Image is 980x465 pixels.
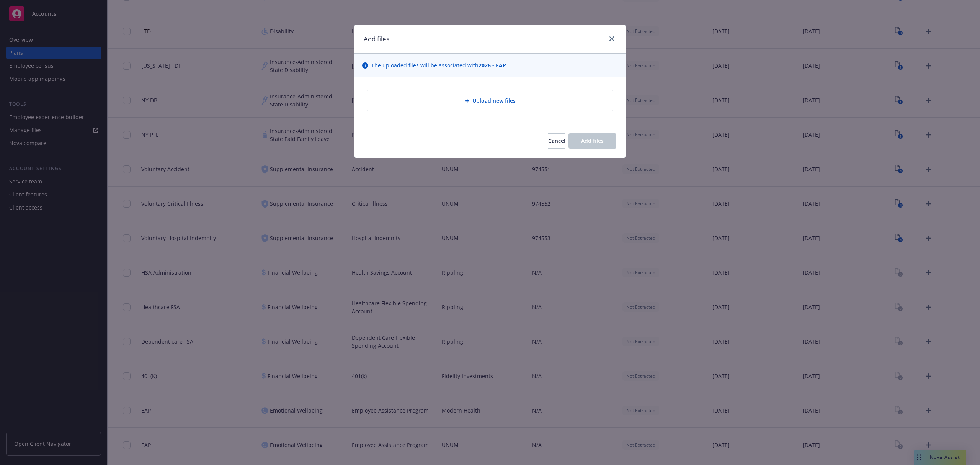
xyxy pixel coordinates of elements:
[364,34,389,44] h1: Add files
[479,62,506,69] strong: 2026 - EAP
[607,34,616,43] a: close
[367,90,613,111] div: Upload new files
[472,97,516,105] span: Upload new files
[581,137,604,144] span: Add files
[568,133,616,149] button: Add files
[548,137,565,144] span: Cancel
[548,133,565,149] button: Cancel
[371,61,506,69] span: The uploaded files will be associated with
